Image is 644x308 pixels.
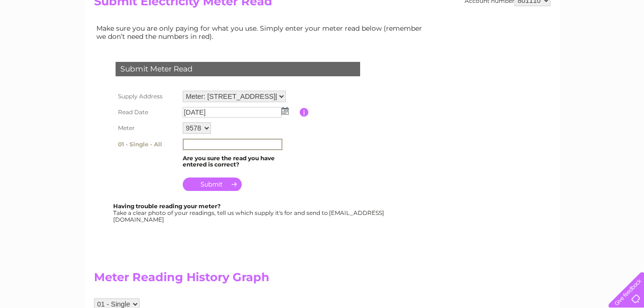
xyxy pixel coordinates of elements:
[116,62,360,76] div: Submit Meter Read
[561,41,574,48] a: Blog
[499,41,520,48] a: Energy
[113,88,180,105] th: Supply Address
[94,22,430,42] td: Make sure you are only paying for what you use. Simply enter your meter read below (remember we d...
[113,136,180,153] th: 01 - Single - All
[113,203,386,223] div: Take a clear photo of your readings, tell us which supply it's for and send to [EMAIL_ADDRESS][DO...
[475,41,493,48] a: Water
[113,105,180,120] th: Read Date
[463,5,529,17] a: 0333 014 3131
[180,153,300,171] td: Are you sure the read you have entered is correct?
[580,41,604,48] a: Contact
[300,108,309,117] input: Information
[281,107,289,115] img: ...
[96,5,549,47] div: Clear Business is a trading name of Verastar Limited (registered in [GEOGRAPHIC_DATA] No. 3667643...
[113,202,221,210] b: Having trouble reading your meter?
[183,178,242,191] input: Submit
[23,25,71,54] img: logo.png
[612,41,635,48] a: Log out
[526,41,555,48] a: Telecoms
[113,120,180,136] th: Meter
[94,271,430,289] h2: Meter Reading History Graph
